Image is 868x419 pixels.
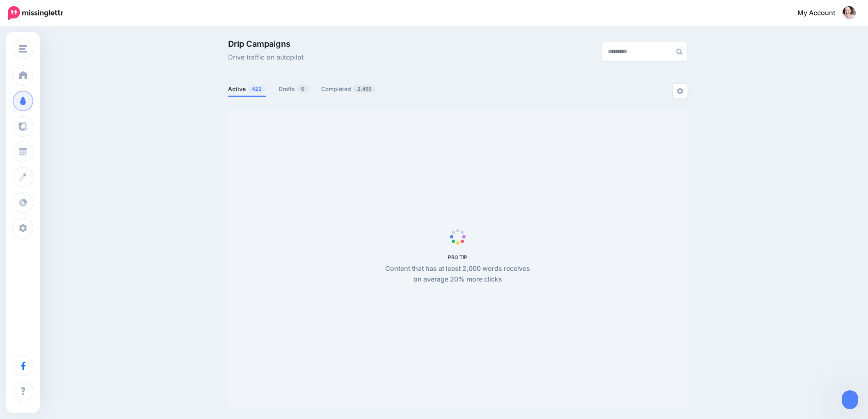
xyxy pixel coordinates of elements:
[228,52,304,63] span: Drive traffic on autopilot
[228,40,304,48] span: Drip Campaigns
[381,254,535,260] h5: PRO TIP
[19,45,27,53] img: menu.png
[279,84,309,94] a: Drafts6
[676,48,682,55] img: search-grey-6.png
[321,84,376,94] a: Completed2,455
[8,6,63,20] img: Missinglettr
[297,85,308,93] span: 6
[353,85,375,93] span: 2,455
[677,88,683,94] img: settings-grey.png
[789,3,856,23] a: My Account
[228,84,266,94] a: Active422
[381,263,535,285] p: Content that has at least 2,000 words receives on average 20% more clicks
[248,85,266,93] span: 422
